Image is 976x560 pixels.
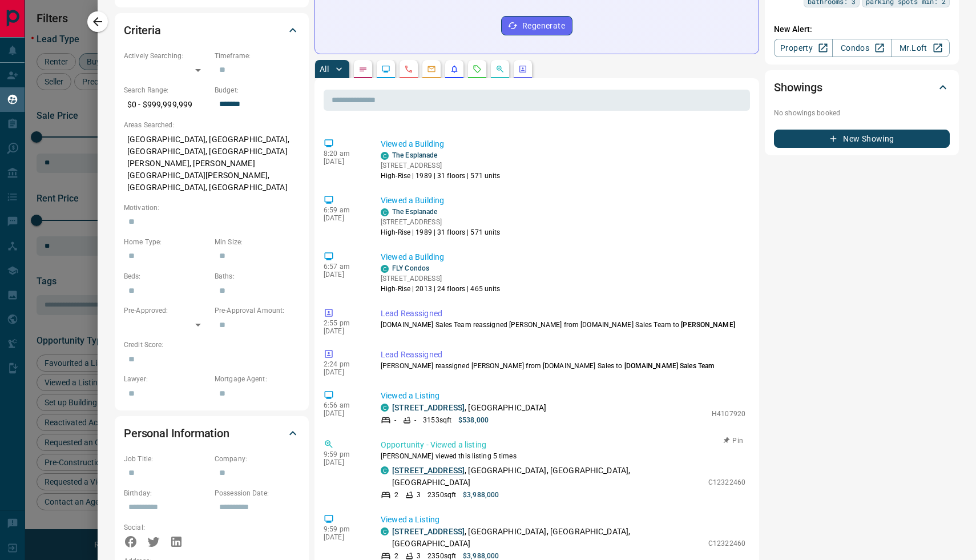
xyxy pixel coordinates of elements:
p: C12322460 [708,538,745,549]
svg: Listing Alerts [450,65,459,74]
p: High-Rise | 1989 | 31 floors | 571 units [381,171,501,181]
p: [DATE] [324,271,364,279]
a: [STREET_ADDRESS] [392,403,465,412]
button: New Showing [774,130,950,148]
p: Lead Reassigned [381,349,745,361]
p: , [GEOGRAPHIC_DATA], [GEOGRAPHIC_DATA], [GEOGRAPHIC_DATA] [392,465,703,489]
p: 2:24 pm [324,360,364,368]
p: C12322460 [708,477,745,488]
p: Mortgage Agent: [215,374,300,384]
p: Viewed a Building [381,195,745,207]
p: All [320,65,329,73]
p: $3,988,000 [463,490,499,500]
p: Credit Score: [124,340,300,350]
p: [DATE] [324,214,364,222]
h2: Personal Information [124,424,229,442]
p: No showings booked [774,108,950,118]
p: [DATE] [324,158,364,166]
p: Pre-Approval Amount: [215,305,300,316]
a: [STREET_ADDRESS] [392,527,465,536]
a: Property [774,39,833,57]
p: Timeframe: [215,51,300,61]
p: 2:55 pm [324,319,364,327]
p: Birthday: [124,488,209,498]
div: condos.ca [381,466,389,474]
p: $538,000 [458,415,489,425]
p: Motivation: [124,203,300,213]
p: Company: [215,454,300,464]
p: Viewed a Building [381,138,745,150]
div: condos.ca [381,404,389,412]
div: Criteria [124,17,300,44]
svg: Notes [358,65,368,74]
svg: Requests [473,65,482,74]
div: Showings [774,74,950,101]
p: [DATE] [324,458,364,466]
svg: Calls [404,65,413,74]
span: [DOMAIN_NAME] Sales Team [624,362,715,370]
span: [PERSON_NAME] [681,321,735,329]
p: 2 [394,490,398,500]
p: 3 [417,490,421,500]
p: [STREET_ADDRESS] [381,217,501,227]
p: Lawyer: [124,374,209,384]
p: High-Rise | 1989 | 31 floors | 571 units [381,227,501,237]
p: Lead Reassigned [381,308,745,320]
p: 8:20 am [324,150,364,158]
button: Regenerate [501,16,572,35]
h2: Showings [774,78,822,96]
p: High-Rise | 2013 | 24 floors | 465 units [381,284,501,294]
p: New Alert: [774,23,950,35]
p: [STREET_ADDRESS] [381,273,501,284]
h2: Criteria [124,21,161,39]
div: condos.ca [381,152,389,160]
p: Viewed a Building [381,251,745,263]
p: [DATE] [324,533,364,541]
p: Beds: [124,271,209,281]
p: $0 - $999,999,999 [124,95,209,114]
p: 9:59 pm [324,450,364,458]
p: Pre-Approved: [124,305,209,316]
p: Search Range: [124,85,209,95]
p: [DATE] [324,327,364,335]
p: 9:59 pm [324,525,364,533]
p: [GEOGRAPHIC_DATA], [GEOGRAPHIC_DATA], [GEOGRAPHIC_DATA], [GEOGRAPHIC_DATA][PERSON_NAME], [PERSON_... [124,130,300,197]
p: , [GEOGRAPHIC_DATA], [GEOGRAPHIC_DATA], [GEOGRAPHIC_DATA] [392,526,703,550]
a: Condos [832,39,891,57]
div: condos.ca [381,265,389,273]
svg: Agent Actions [518,65,527,74]
p: , [GEOGRAPHIC_DATA] [392,402,547,414]
p: 6:59 am [324,206,364,214]
p: H4107920 [712,409,745,419]
a: The Esplanade [392,151,437,159]
p: Opportunity - Viewed a listing [381,439,745,451]
p: [DATE] [324,368,364,376]
p: Viewed a Listing [381,390,745,402]
p: Baths: [215,271,300,281]
div: condos.ca [381,527,389,535]
button: Pin [717,436,750,446]
div: Personal Information [124,420,300,447]
a: [STREET_ADDRESS] [392,466,465,475]
svg: Lead Browsing Activity [381,65,390,74]
p: [PERSON_NAME] reassigned [PERSON_NAME] from [DOMAIN_NAME] Sales to [381,361,745,371]
a: Mr.Loft [891,39,950,57]
p: Actively Searching: [124,51,209,61]
p: Job Title: [124,454,209,464]
p: 3153 sqft [423,415,451,425]
p: Possession Date: [215,488,300,498]
p: [PERSON_NAME] viewed this listing 5 times [381,451,745,461]
p: Min Size: [215,237,300,247]
p: [DOMAIN_NAME] Sales Team reassigned [PERSON_NAME] from [DOMAIN_NAME] Sales Team to [381,320,745,330]
a: FLY Condos [392,264,429,272]
p: Areas Searched: [124,120,300,130]
p: Social: [124,522,209,533]
p: - [394,415,396,425]
div: condos.ca [381,208,389,216]
p: [STREET_ADDRESS] [381,160,501,171]
p: Viewed a Listing [381,514,745,526]
a: The Esplanade [392,208,437,216]
svg: Emails [427,65,436,74]
p: 6:56 am [324,401,364,409]
p: Home Type: [124,237,209,247]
